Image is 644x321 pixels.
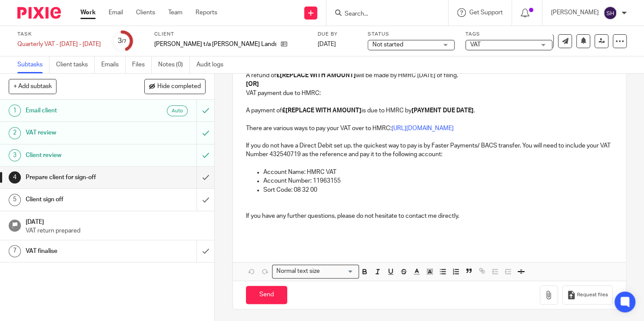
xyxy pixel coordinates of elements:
[276,72,356,79] strong: £[REPLACE WITH AMOUNT]
[118,36,126,46] div: 3
[368,31,455,38] label: Status
[26,216,206,226] h1: [DATE]
[26,171,134,184] h1: Prepare client for sign-off
[246,89,613,98] p: VAT payment due to HMRC:
[282,108,362,114] strong: £[REPLACE WITH AMOUNT]
[168,8,183,17] a: Team
[9,149,21,161] div: 3
[167,105,188,116] div: Auto
[154,31,307,38] label: Client
[136,8,155,17] a: Clients
[26,226,206,235] p: VAT return prepared
[17,40,101,49] div: Quarterly VAT - May - July, 2025
[9,127,21,139] div: 2
[470,42,481,48] span: VAT
[577,292,608,298] span: Request files
[56,56,95,73] a: Client tasks
[246,81,259,87] strong: [OR]
[263,177,613,185] p: Account Number: 11963155
[157,83,201,90] span: Hide completed
[80,8,96,17] a: Work
[412,108,474,114] strong: [PAYMENT DUE DATE]
[465,31,552,38] label: Tags
[274,267,322,276] span: Normal text size
[17,56,50,73] a: Subtasks
[9,194,21,206] div: 5
[26,245,134,258] h1: VAT finalise
[17,40,101,49] div: Quarterly VAT - [DATE] - [DATE]
[196,56,230,73] a: Audit logs
[26,104,134,117] h1: Email client
[372,42,403,48] span: Not started
[551,8,599,17] p: [PERSON_NAME]
[9,79,56,94] button: + Add subtask
[603,6,617,20] img: svg%3E
[109,8,123,17] a: Email
[122,39,126,44] small: /7
[469,10,503,16] span: Get Support
[344,10,422,18] input: Search
[26,193,134,206] h1: Client sign off
[158,56,190,73] a: Notes (0)
[26,149,134,162] h1: Client review
[392,125,454,131] a: [URL][DOMAIN_NAME]
[272,265,359,278] div: Search for option
[144,79,206,94] button: Hide completed
[17,7,61,19] img: Pixie
[101,56,126,73] a: Emails
[246,106,613,115] p: A payment of is due to HMRC by .
[246,286,287,305] input: Send
[318,31,357,38] label: Due by
[9,105,21,117] div: 1
[263,168,613,177] p: Account Name: HMRC VAT
[9,171,21,183] div: 4
[322,267,354,276] input: Search for option
[263,186,613,194] p: Sort Code: 08 32 00
[26,126,134,139] h1: VAT review
[246,124,613,133] p: There are various ways to pay your VAT over to HMRC:
[17,31,101,38] label: Task
[246,141,613,159] p: If you do not have a Direct Debit set up, the quickest way to pay is by Faster Payments/ BACS tra...
[132,56,152,73] a: Files
[562,285,613,305] button: Request files
[196,8,217,17] a: Reports
[318,41,336,47] span: [DATE]
[9,245,21,257] div: 7
[154,40,276,49] p: [PERSON_NAME] t/a [PERSON_NAME] Landscaping
[246,212,613,220] p: If you have any further questions, please do not hesitate to contact me directly.
[246,71,613,80] p: A refund of will be made by HMRC [DATE] of filing.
